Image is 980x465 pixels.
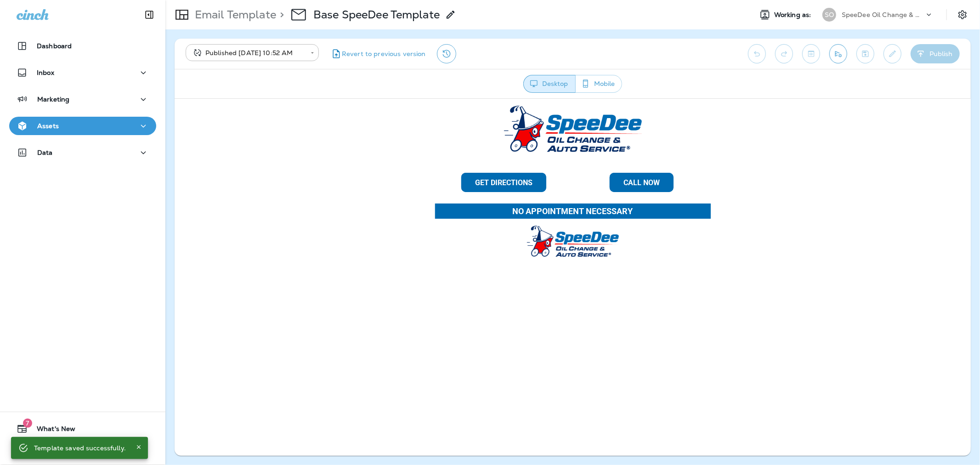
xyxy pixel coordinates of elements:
button: Revert to previous version [326,44,430,63]
button: Desktop [523,75,576,93]
span: NO APPOINTMENT NECESSARY [338,108,459,117]
div: Published [DATE] 10:52 AM [192,48,304,57]
button: Close [133,442,144,453]
p: SpeeDee Oil Change & Auto Service [842,11,924,18]
p: Assets [37,122,59,130]
p: > [276,8,284,22]
span: Working as: [774,11,813,19]
span: What's New [28,425,75,436]
button: Data [9,143,156,162]
p: Email Template [191,8,276,22]
p: Dashboard [37,42,72,50]
button: Marketing [9,90,156,108]
span: CALL NOW [449,79,485,88]
p: Data [37,149,53,156]
button: Collapse Sidebar [136,6,162,24]
button: 7What's New [9,420,156,438]
button: Dashboard [9,37,156,55]
button: Send test email [829,44,847,63]
button: Inbox [9,63,156,82]
img: SpeeDee Oil Change & Auto Service [329,7,467,53]
span: GET DIRECTIONS [300,79,358,88]
button: Settings [954,6,971,23]
button: Assets [9,117,156,135]
span: 7 [23,419,32,428]
button: Mobile [575,75,622,93]
a: GET DIRECTIONS [287,74,372,93]
div: Template saved successfully. [34,440,126,456]
p: Base SpeeDee Template [313,8,440,22]
p: Inbox [37,69,54,76]
a: CALL NOW [435,74,499,93]
button: View Changelog [437,44,456,63]
img: SpeeDee Oil Change & Auto Service [352,127,444,158]
div: SO [822,8,836,22]
p: Marketing [37,96,69,103]
span: Revert to previous version [342,50,426,58]
button: Support [9,442,156,460]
